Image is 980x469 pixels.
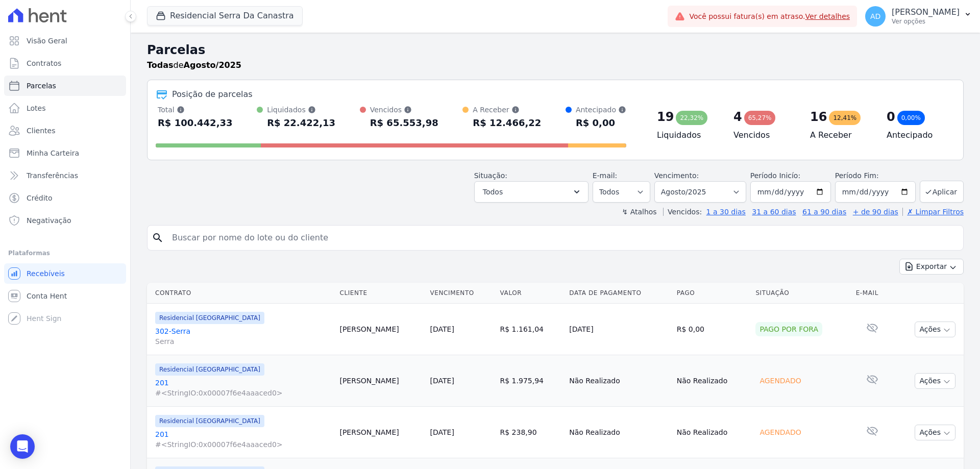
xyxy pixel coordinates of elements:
[751,283,851,304] th: Situação
[27,193,53,203] span: Crédito
[576,115,626,131] div: R$ 0,00
[4,210,126,231] a: Negativação
[27,170,78,181] span: Transferências
[10,434,35,459] div: Open Intercom Messenger
[853,208,898,216] a: + de 90 dias
[147,283,335,304] th: Contrato
[829,111,861,125] div: 12,41%
[155,429,331,450] a: 201#<StringIO:0x00007f6e4aaaced0>
[805,12,850,20] a: Ver detalhes
[27,291,67,301] span: Conta Hent
[430,428,454,436] a: [DATE]
[4,98,126,118] a: Lotes
[335,283,426,304] th: Cliente
[496,355,566,407] td: R$ 1.975,94
[593,171,618,180] label: E-mail:
[27,58,61,68] span: Contratos
[27,215,71,226] span: Negativação
[4,188,126,208] a: Crédito
[857,2,980,31] button: AD [PERSON_NAME] Ver opções
[474,171,507,180] label: Situação:
[915,322,955,337] button: Ações
[733,109,742,125] div: 4
[802,208,846,216] a: 61 a 90 dias
[370,115,438,131] div: R$ 65.553,98
[4,120,126,141] a: Clientes
[426,283,496,304] th: Vencimento
[920,181,964,203] button: Aplicar
[158,105,233,115] div: Total
[155,326,331,347] a: 302-SerraSerra
[4,31,126,51] a: Visão Geral
[663,208,702,216] label: Vencidos:
[576,105,626,115] div: Antecipado
[4,76,126,96] a: Parcelas
[654,171,699,180] label: Vencimento:
[4,286,126,306] a: Conta Hent
[27,81,56,91] span: Parcelas
[147,59,241,71] p: de
[267,105,335,115] div: Liquidados
[155,378,331,398] a: 201#<StringIO:0x00007f6e4aaaced0>
[887,129,947,141] h4: Antecipado
[166,228,959,248] input: Buscar por nome do lote ou do cliente
[673,283,752,304] th: Pago
[152,232,164,244] i: search
[750,171,800,180] label: Período Inicío:
[155,312,264,324] span: Residencial [GEOGRAPHIC_DATA]
[155,439,331,450] span: #<StringIO:0x00007f6e4aaaced0>
[4,165,126,186] a: Transferências
[755,374,805,388] div: Agendado
[622,208,656,216] label: ↯ Atalhos
[155,388,331,398] span: #<StringIO:0x00007f6e4aaaced0>
[810,129,870,141] h4: A Receber
[689,11,850,22] span: Você possui fatura(s) em atraso.
[27,268,65,279] span: Recebíveis
[835,170,916,181] label: Período Fim:
[267,115,335,131] div: R$ 22.422,13
[430,377,454,385] a: [DATE]
[657,109,674,125] div: 19
[852,283,893,304] th: E-mail
[147,6,303,26] button: Residencial Serra Da Canastra
[155,336,331,347] span: Serra
[335,355,426,407] td: [PERSON_NAME]
[706,208,746,216] a: 1 a 30 dias
[4,143,126,163] a: Minha Carteira
[4,53,126,73] a: Contratos
[473,115,541,131] div: R$ 12.466,22
[897,111,925,125] div: 0,00%
[915,373,955,389] button: Ações
[483,186,503,198] span: Todos
[673,407,752,458] td: Não Realizado
[155,363,264,376] span: Residencial [GEOGRAPHIC_DATA]
[755,425,805,439] div: Agendado
[752,208,796,216] a: 31 a 60 dias
[870,13,880,20] span: AD
[755,322,822,336] div: Pago por fora
[657,129,717,141] h4: Liquidados
[27,36,67,46] span: Visão Geral
[370,105,438,115] div: Vencidos
[172,88,253,101] div: Posição de parcelas
[4,263,126,284] a: Recebíveis
[27,103,46,113] span: Lotes
[147,60,174,70] strong: Todas
[915,425,955,440] button: Ações
[335,304,426,355] td: [PERSON_NAME]
[744,111,776,125] div: 65,27%
[892,17,960,26] p: Ver opções
[887,109,895,125] div: 0
[496,283,566,304] th: Valor
[676,111,707,125] div: 22,32%
[892,7,960,17] p: [PERSON_NAME]
[565,283,672,304] th: Data de Pagamento
[184,60,241,70] strong: Agosto/2025
[496,304,566,355] td: R$ 1.161,04
[473,105,541,115] div: A Receber
[673,304,752,355] td: R$ 0,00
[27,126,55,136] span: Clientes
[335,407,426,458] td: [PERSON_NAME]
[474,181,589,203] button: Todos
[496,407,566,458] td: R$ 238,90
